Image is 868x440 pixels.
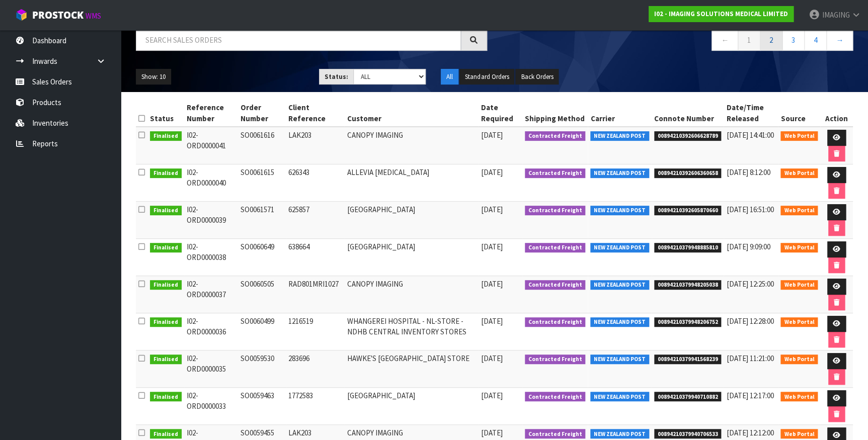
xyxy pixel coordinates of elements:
span: Web Portal [780,355,818,365]
td: I02-ORD0000035 [184,350,238,388]
td: LAK203 [286,127,345,164]
th: Date Required [478,100,522,127]
img: cube-alt.png [15,9,28,21]
span: Finalised [150,317,182,327]
nav: Page navigation [502,29,853,54]
span: ProStock [32,9,84,22]
button: Standard Orders [459,69,514,85]
span: 00894210379940710882 [654,392,722,402]
span: [DATE] [481,167,502,177]
span: [DATE] [481,354,502,363]
td: I02-ORD0000037 [184,276,238,313]
span: [DATE] 8:12:00 [726,167,770,177]
span: 00894210392606628789 [654,131,722,141]
th: Action [820,100,853,127]
td: ALLEVIA [MEDICAL_DATA] [344,164,478,202]
span: NEW ZEALAND POST [590,392,649,402]
td: WHANGEREI HOSPITAL - NL-STORE - NDHB CENTRAL INVENTORY STORES [344,313,478,350]
td: SO0061571 [238,202,286,239]
span: Contracted Freight [525,392,586,402]
span: IMAGING [822,10,849,20]
span: Contracted Freight [525,168,586,179]
span: Contracted Freight [525,280,586,290]
button: All [441,69,458,85]
span: [DATE] [481,391,502,400]
span: 00894210392606360658 [654,168,722,179]
span: NEW ZEALAND POST [590,429,649,439]
span: 00894210379948206752 [654,317,722,327]
th: Source [778,100,820,127]
input: Search sales orders [136,29,461,51]
span: Finalised [150,131,182,141]
small: WMS [86,11,101,21]
span: 00894210379941568239 [654,355,722,365]
a: ← [712,29,738,51]
span: Web Portal [780,317,818,327]
span: Finalised [150,355,182,365]
td: I02-ORD0000033 [184,388,238,425]
span: Finalised [150,429,182,439]
span: [DATE] 12:17:00 [726,391,773,400]
td: I02-ORD0000039 [184,202,238,239]
td: 283696 [286,350,345,388]
th: Customer [344,100,478,127]
span: [DATE] 14:41:00 [726,130,773,140]
th: Carrier [588,100,652,127]
span: Contracted Freight [525,317,586,327]
a: 1 [738,29,760,51]
span: Finalised [150,280,182,290]
span: NEW ZEALAND POST [590,168,649,179]
span: Finalised [150,168,182,179]
span: [DATE] 12:25:00 [726,279,773,289]
span: Web Portal [780,243,818,253]
td: RAD801MRI1027 [286,276,345,313]
span: Contracted Freight [525,206,586,216]
span: [DATE] [481,205,502,214]
td: CANOPY IMAGING [344,276,478,313]
a: 4 [804,29,827,51]
th: Reference Number [184,100,238,127]
span: Contracted Freight [525,429,586,439]
td: 1216519 [286,313,345,350]
button: Back Orders [515,69,559,85]
strong: I02 - IMAGING SOLUTIONS MEDICAL LIMITED [654,10,788,18]
span: NEW ZEALAND POST [590,355,649,365]
span: Finalised [150,392,182,402]
span: Web Portal [780,131,818,141]
td: 1772583 [286,388,345,425]
td: SO0060505 [238,276,286,313]
span: [DATE] [481,316,502,326]
span: Web Portal [780,206,818,216]
th: Order Number [238,100,286,127]
span: [DATE] [481,279,502,289]
td: [GEOGRAPHIC_DATA] [344,388,478,425]
a: → [826,29,853,51]
td: I02-ORD0000040 [184,164,238,202]
span: Contracted Freight [525,355,586,365]
span: [DATE] 12:28:00 [726,316,773,326]
td: 625857 [286,202,345,239]
th: Client Reference [286,100,345,127]
th: Connote Number [652,100,724,127]
td: 638664 [286,239,345,276]
td: [GEOGRAPHIC_DATA] [344,202,478,239]
span: Finalised [150,206,182,216]
span: [DATE] 12:12:00 [726,428,773,437]
span: Web Portal [780,392,818,402]
span: [DATE] 9:09:00 [726,242,770,251]
span: Web Portal [780,429,818,439]
th: Shipping Method [522,100,588,127]
span: [DATE] 16:51:00 [726,205,773,214]
span: [DATE] 11:21:00 [726,354,773,363]
strong: Status: [325,72,348,81]
span: [DATE] [481,428,502,437]
span: 00894210379948885810 [654,243,722,253]
td: SO0061616 [238,127,286,164]
span: 00894210379940706533 [654,429,722,439]
span: Finalised [150,243,182,253]
td: SO0060649 [238,239,286,276]
span: NEW ZEALAND POST [590,131,649,141]
td: I02-ORD0000038 [184,239,238,276]
span: Contracted Freight [525,243,586,253]
th: Date/Time Released [724,100,778,127]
